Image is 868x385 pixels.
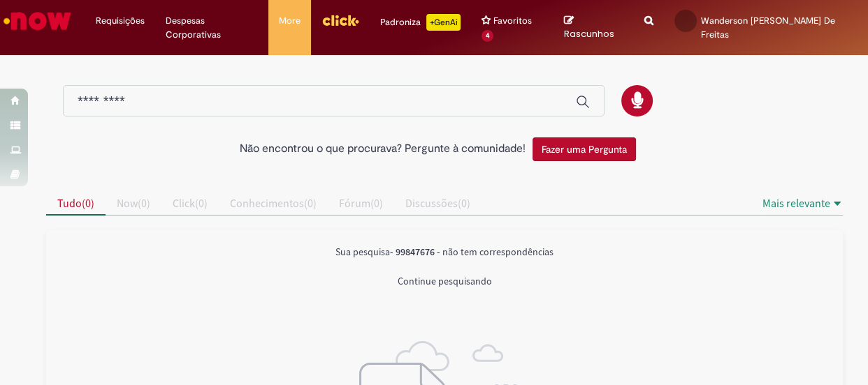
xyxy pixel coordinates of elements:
span: Rascunhos [564,27,614,40]
span: More [279,14,301,28]
span: Favoritos [493,14,532,28]
span: 4 [482,30,493,42]
p: +GenAi [426,14,461,31]
button: Fazer uma Pergunta [533,137,636,161]
img: ServiceNow [1,7,73,35]
div: Padroniza [380,14,461,31]
span: Wanderson [PERSON_NAME] De Freitas [701,15,835,40]
img: click_logo_yellow_360x200.png [321,10,359,31]
span: Despesas Corporativas [166,14,258,42]
h2: Não encontrou o que procurava? Pergunte à comunidade! [240,143,526,156]
span: Requisições [96,14,145,28]
a: Rascunhos [564,15,623,40]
